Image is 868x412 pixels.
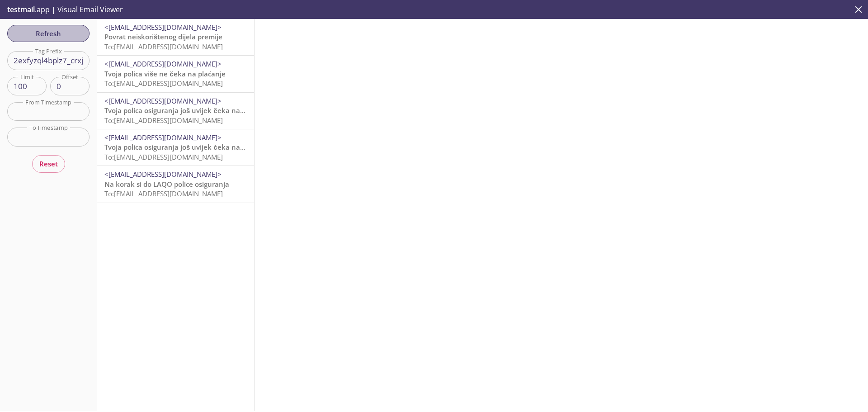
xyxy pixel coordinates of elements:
div: <[EMAIL_ADDRESS][DOMAIN_NAME]>Tvoja polica osiguranja još uvijek čeka na plaćanjeTo:[EMAIL_ADDRES... [97,93,254,129]
span: Tvoja polica osiguranja još uvijek čeka na plaćanje [104,142,269,152]
div: <[EMAIL_ADDRESS][DOMAIN_NAME]>Na korak si do LAQO police osiguranjaTo:[EMAIL_ADDRESS][DOMAIN_NAME] [97,166,254,202]
span: testmail [7,5,35,14]
span: To: [EMAIL_ADDRESS][DOMAIN_NAME] [104,116,223,125]
span: <[EMAIL_ADDRESS][DOMAIN_NAME]> [104,170,222,179]
span: Tvoja polica više ne čeka na plaćanje [104,69,226,78]
button: Reset [32,155,65,172]
span: Povrat neiskorištenog dijela premije [104,32,222,41]
button: Refresh [7,25,90,42]
span: Reset [39,158,58,170]
span: <[EMAIL_ADDRESS][DOMAIN_NAME]> [104,59,222,68]
span: Na korak si do LAQO police osiguranja [104,180,229,189]
span: <[EMAIL_ADDRESS][DOMAIN_NAME]> [104,133,222,142]
span: To: [EMAIL_ADDRESS][DOMAIN_NAME] [104,189,223,198]
div: <[EMAIL_ADDRESS][DOMAIN_NAME]>Povrat neiskorištenog dijela premijeTo:[EMAIL_ADDRESS][DOMAIN_NAME] [97,19,254,55]
span: <[EMAIL_ADDRESS][DOMAIN_NAME]> [104,23,222,32]
span: To: [EMAIL_ADDRESS][DOMAIN_NAME] [104,152,223,161]
div: <[EMAIL_ADDRESS][DOMAIN_NAME]>Tvoja polica osiguranja još uvijek čeka na plaćanjeTo:[EMAIL_ADDRES... [97,129,254,166]
span: To: [EMAIL_ADDRESS][DOMAIN_NAME] [104,42,223,51]
div: <[EMAIL_ADDRESS][DOMAIN_NAME]>Tvoja polica više ne čeka na plaćanjeTo:[EMAIL_ADDRESS][DOMAIN_NAME] [97,56,254,92]
nav: emails [97,19,254,203]
span: To: [EMAIL_ADDRESS][DOMAIN_NAME] [104,79,223,88]
span: Refresh [14,28,82,39]
span: Tvoja polica osiguranja još uvijek čeka na plaćanje [104,106,269,115]
span: <[EMAIL_ADDRESS][DOMAIN_NAME]> [104,96,222,105]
